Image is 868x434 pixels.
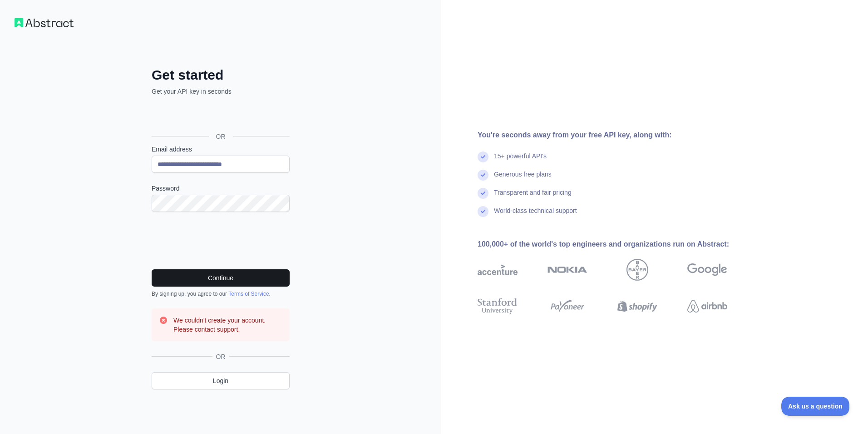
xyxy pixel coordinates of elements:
img: airbnb [687,296,727,316]
a: Login [152,372,290,389]
img: check mark [478,170,488,181]
div: Generous free plans [494,170,552,188]
img: payoneer [547,296,587,316]
span: OR [209,132,233,141]
img: google [687,259,727,281]
p: Get your API key in seconds [152,87,290,96]
img: check mark [478,151,488,162]
img: stanford university [478,296,518,316]
div: World-class technical support [494,206,577,224]
iframe: Toggle Customer Support [781,397,850,416]
label: Email address [152,145,290,154]
img: accenture [478,259,518,281]
h2: Get started [152,67,290,83]
div: By signing up, you agree to our . [152,290,290,298]
img: bayer [626,259,648,281]
iframe: reCAPTCHA [152,223,290,258]
h3: We couldn't create your account. Please contact support. [173,316,282,334]
img: Workflow [15,18,74,27]
div: You're seconds away from your free API key, along with: [478,130,756,141]
div: Transparent and fair pricing [494,188,572,206]
img: check mark [478,206,488,217]
img: check mark [478,188,488,199]
div: 100,000+ of the world's top engineers and organizations run on Abstract: [478,239,756,250]
iframe: Sign in with Google Button [147,106,292,126]
a: Terms of Service [228,291,269,297]
span: OR [212,352,229,361]
label: Password [152,184,290,193]
img: nokia [547,259,587,281]
button: Continue [152,269,290,287]
div: 15+ powerful API's [494,151,547,170]
img: shopify [617,296,657,316]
